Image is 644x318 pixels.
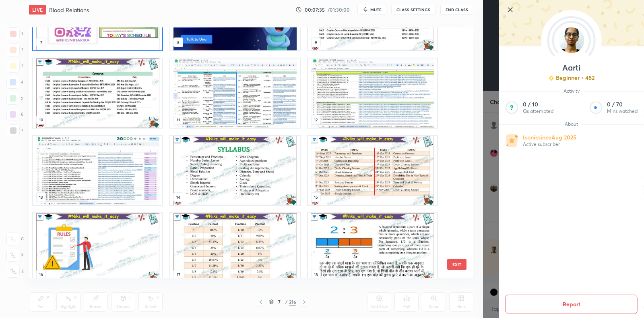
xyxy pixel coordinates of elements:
[357,5,386,15] button: mute
[6,76,23,89] div: 4
[7,265,24,278] div: Z
[170,213,299,283] img: 175972686716OCGQ.pdf
[561,121,582,127] span: About
[370,7,382,12] span: mute
[29,5,46,15] div: LIVE
[308,136,437,205] img: 175972686716OCGQ.pdf
[275,299,283,304] div: 7
[562,64,580,71] p: Aarti
[447,259,466,270] button: EXIT
[308,213,437,283] img: 175972686716OCGQ.pdf
[308,58,437,128] img: 175972686716OCGQ.pdf
[7,44,23,56] div: 2
[523,101,553,108] p: 0 / 10
[523,108,553,114] p: Qs attempted
[523,134,576,141] p: Iconic since Aug 2025
[289,298,296,306] div: 216
[6,249,24,262] div: X
[391,5,436,15] button: CLASS SETTINGS
[7,124,23,137] div: 7
[170,136,299,205] img: 175972686716OCGQ.pdf
[549,75,554,81] img: Learner_Badge_beginner_1_8b307cf2a0.svg
[29,27,459,278] div: grid
[559,88,584,94] span: Activity
[440,5,473,15] button: End Class
[6,108,23,121] div: 6
[7,60,23,73] div: 3
[523,141,576,148] p: Active subscriber
[170,58,299,128] img: 175972686716OCGQ.pdf
[33,136,162,205] img: 175972686716OCGQ.pdf
[6,92,23,105] div: 5
[49,6,89,14] h4: Blood Relations
[607,108,638,114] p: Mins watched
[33,213,162,283] img: 175972686716OCGQ.pdf
[506,295,638,314] button: Report
[285,299,287,304] div: /
[6,233,24,245] div: C
[33,58,162,128] img: 175972686716OCGQ.pdf
[556,74,594,81] p: Beginner • 482
[7,27,23,40] div: 1
[607,101,638,108] p: 0 / 70
[559,27,584,53] img: 5d30cd33c6be44af912c381c4ae19860.jpg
